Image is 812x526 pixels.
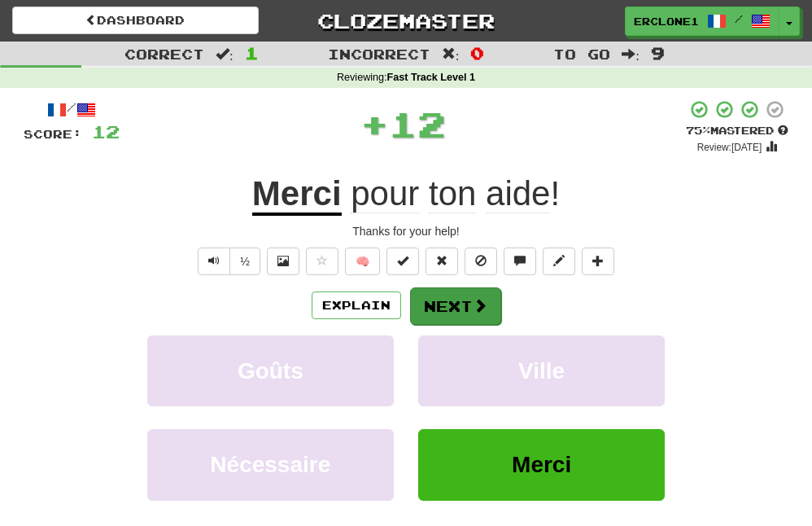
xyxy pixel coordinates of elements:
[442,47,460,61] span: :
[389,103,446,144] span: 12
[697,142,762,153] small: Review: [DATE]
[267,248,299,275] button: Show image (alt+x)
[147,335,394,406] button: Goûts
[24,99,120,120] div: /
[387,72,476,83] strong: Fast Track Level 1
[312,291,401,319] button: Explain
[92,121,120,142] span: 12
[342,174,561,213] span: !
[306,248,338,275] button: Favorite sentence (alt+f)
[210,452,330,477] span: Nécessaire
[283,7,530,35] a: Clozemaster
[245,43,259,63] span: 1
[486,174,550,213] span: aide
[582,248,614,275] button: Add to collection (alt+a)
[634,14,699,28] span: Erclone1
[418,335,665,406] button: Ville
[198,248,230,275] button: Play sentence audio (ctl+space)
[124,46,204,62] span: Correct
[625,7,779,36] a: Erclone1 /
[470,43,484,63] span: 0
[147,429,394,500] button: Nécessaire
[252,174,342,216] u: Merci
[622,47,640,61] span: :
[518,358,565,384] span: Ville
[735,13,743,24] span: /
[686,124,710,137] span: 75 %
[229,248,260,275] button: ½
[194,248,260,275] div: Text-to-speech controls
[24,223,788,239] div: Thanks for your help!
[12,7,259,34] a: Dashboard
[651,43,665,63] span: 9
[410,287,501,325] button: Next
[345,248,380,275] button: 🧠
[418,429,665,500] button: Merci
[686,124,788,138] div: Mastered
[512,452,571,477] span: Merci
[328,46,430,62] span: Incorrect
[429,174,476,213] span: ton
[465,248,497,275] button: Ignore sentence (alt+i)
[426,248,458,275] button: Reset to 0% Mastered (alt+r)
[24,127,82,141] span: Score:
[386,248,419,275] button: Set this sentence to 100% Mastered (alt+m)
[351,174,419,213] span: pour
[504,248,536,275] button: Discuss sentence (alt+u)
[216,47,234,61] span: :
[543,248,575,275] button: Edit sentence (alt+d)
[238,358,303,384] span: Goûts
[360,99,389,148] span: +
[553,46,610,62] span: To go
